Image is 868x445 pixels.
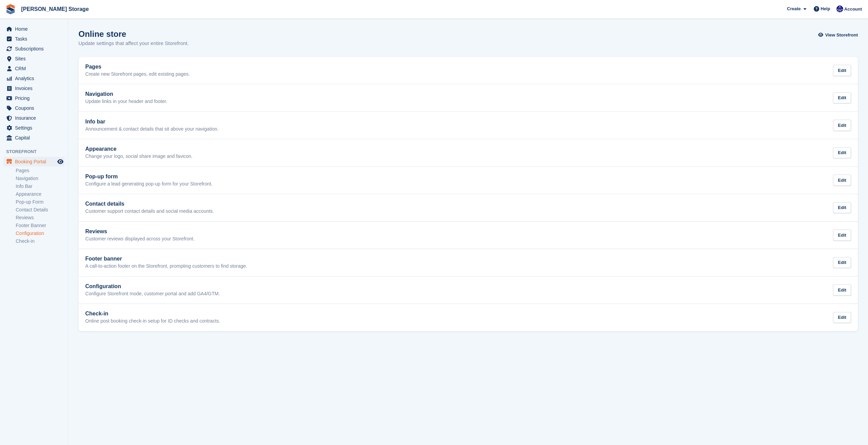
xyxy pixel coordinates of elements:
[15,93,56,103] span: Pricing
[78,84,858,112] a: Navigation Update links in your header and footer. Edit
[833,229,851,241] div: Edit
[16,175,64,182] a: Navigation
[3,44,64,54] a: menu
[15,24,56,34] span: Home
[833,257,851,268] div: Edit
[3,103,64,113] a: menu
[844,6,862,13] span: Account
[15,64,56,73] span: CRM
[15,84,56,93] span: Invoices
[833,175,851,186] div: Edit
[16,199,64,205] a: Pop-up Form
[85,291,220,297] p: Configure Storefront mode, customer portal and add GA4/GTM.
[85,71,190,77] p: Create new Storefront pages, edit existing pages.
[56,158,64,166] a: Preview store
[78,112,858,139] a: Info bar Announcement & contact details that sit above your navigation. Edit
[3,123,64,133] a: menu
[85,181,212,187] p: Configure a lead generating pop-up form for your Storefront.
[78,194,858,221] a: Contact details Customer support contact details and social media accounts. Edit
[15,54,56,63] span: Sites
[78,29,189,39] h1: Online store
[85,64,190,70] h2: Pages
[3,34,64,44] a: menu
[85,228,195,235] h2: Reviews
[3,64,64,73] a: menu
[16,214,64,221] a: Reviews
[85,256,247,262] h2: Footer banner
[78,249,858,276] a: Footer banner A call-to-action footer on the Storefront, prompting customers to find storage. Edit
[15,103,56,113] span: Coupons
[78,167,858,194] a: Pop-up form Configure a lead generating pop-up form for your Storefront. Edit
[16,183,64,190] a: Info Bar
[78,222,858,249] a: Reviews Customer reviews displayed across your Storefront. Edit
[85,311,220,317] h2: Check-in
[78,277,858,304] a: Configuration Configure Storefront mode, customer portal and add GA4/GTM. Edit
[833,284,851,296] div: Edit
[16,230,64,237] a: Configuration
[15,113,56,123] span: Insurance
[820,29,858,41] a: View Storefront
[15,157,56,166] span: Booking Portal
[16,167,64,174] a: Pages
[833,92,851,104] div: Edit
[836,5,843,12] img: Ross Watt
[821,5,830,12] span: Help
[3,54,64,63] a: menu
[833,120,851,131] div: Edit
[833,312,851,323] div: Edit
[78,40,189,47] p: Update settings that affect your entire Storefront.
[85,283,220,290] h2: Configuration
[85,208,214,214] p: Customer support contact details and social media accounts.
[85,126,219,132] p: Announcement & contact details that sit above your navigation.
[85,146,192,152] h2: Appearance
[825,32,858,39] span: View Storefront
[85,201,214,207] h2: Contact details
[3,113,64,123] a: menu
[85,263,247,269] p: A call-to-action footer on the Storefront, prompting customers to find storage.
[15,34,56,44] span: Tasks
[85,153,192,160] p: Change your logo, social share image and favicon.
[18,3,91,15] a: [PERSON_NAME] Storage
[5,4,16,14] img: stora-icon-8386f47178a22dfd0bd8f6a31ec36ba5ce8667c1dd55bd0f319d3a0aa187defe.svg
[85,119,219,125] h2: Info bar
[85,91,167,97] h2: Navigation
[16,207,64,213] a: Contact Details
[3,24,64,34] a: menu
[78,304,858,331] a: Check-in Online post booking check-in setup for ID checks and contracts. Edit
[85,318,220,324] p: Online post booking check-in setup for ID checks and contracts.
[833,65,851,76] div: Edit
[15,44,56,54] span: Subscriptions
[833,202,851,213] div: Edit
[78,139,858,166] a: Appearance Change your logo, social share image and favicon. Edit
[16,191,64,197] a: Appearance
[15,123,56,133] span: Settings
[85,236,195,242] p: Customer reviews displayed across your Storefront.
[3,74,64,83] a: menu
[3,93,64,103] a: menu
[16,238,64,244] a: Check-in
[3,133,64,143] a: menu
[787,5,800,12] span: Create
[78,57,858,84] a: Pages Create new Storefront pages, edit existing pages. Edit
[15,133,56,143] span: Capital
[833,147,851,159] div: Edit
[85,99,167,105] p: Update links in your header and footer.
[15,74,56,83] span: Analytics
[3,157,64,166] a: menu
[85,174,212,180] h2: Pop-up form
[3,84,64,93] a: menu
[16,222,64,229] a: Footer Banner
[6,148,68,155] span: Storefront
